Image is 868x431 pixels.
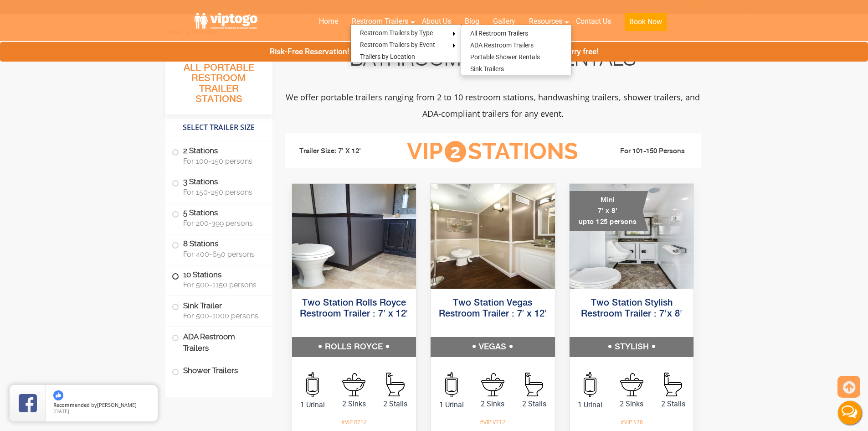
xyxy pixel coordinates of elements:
[172,265,266,294] label: 10 Stations
[445,141,466,162] span: 2
[445,372,458,397] img: an icon of urinal
[351,39,444,51] a: Restroom Trailers by Event
[285,51,701,73] h2: Bathroom Trailer Rentals
[570,191,648,231] div: Mini 7' x 8' upto 125 persons
[461,51,549,63] a: Portable Shower Rentals
[652,399,694,410] span: 2 Stalls
[172,327,266,358] label: ADA Restroom Trailers
[620,373,643,396] img: an icon of sink
[439,298,547,319] a: Two Station Vegas Restroom Trailer : 7′ x 12′
[172,141,266,170] label: 2 Stations
[461,63,513,75] a: Sink Trailers
[183,280,262,289] span: For 500-1150 persons
[172,234,266,263] label: 8 Stations
[525,373,543,396] img: an icon of stall
[53,402,150,409] span: by
[618,11,673,36] a: Book Now
[664,373,682,396] img: an icon of stall
[53,401,90,408] span: Recommended
[431,400,472,410] span: 1 Urinal
[183,312,262,320] span: For 500-1000 persons
[375,399,416,410] span: 2 Stalls
[570,337,694,357] h5: STYLISH
[832,395,868,431] button: Live Chat
[345,11,415,31] a: Restroom Trailers
[415,11,458,31] a: About Us
[183,188,262,197] span: For 150-250 persons
[472,399,514,410] span: 2 Sinks
[386,373,405,396] img: an icon of stall
[351,51,424,62] a: Trailers by Location
[306,372,319,397] img: an icon of urinal
[183,219,262,228] span: For 200-399 persons
[431,337,555,357] h5: VEGAS
[291,138,393,165] li: Trailer Size: 7' X 12'
[570,184,694,289] img: A mini restroom trailer with two separate stations and separate doors for males and females
[172,361,266,381] label: Shower Trailers
[292,400,334,410] span: 1 Urinal
[458,11,486,31] a: Blog
[165,119,272,136] h4: Select Trailer Size
[292,337,416,357] h5: ROLLS ROYCE
[461,39,543,51] a: ADA Restroom Trailers
[486,11,522,31] a: Gallery
[183,250,262,259] span: For 400-650 persons
[19,394,37,412] img: Review Rating
[172,172,266,201] label: 3 Stations
[333,399,375,410] span: 2 Sinks
[292,184,416,289] img: Side view of two station restroom trailer with separate doors for males and females
[338,416,370,428] div: #VIP R712
[393,139,592,164] h3: VIP Stations
[522,11,569,31] a: Resources
[342,373,365,396] img: an icon of sink
[611,399,652,410] span: 2 Sinks
[183,157,262,166] span: For 100-150 persons
[569,11,618,31] a: Contact Us
[481,373,504,396] img: an icon of sink
[570,400,611,410] span: 1 Urinal
[431,184,555,289] img: Side view of two station restroom trailer with separate doors for males and females
[172,296,266,324] label: Sink Trailer
[285,89,701,122] p: We offer portable trailers ranging from 2 to 10 restroom stations, handwashing trailers, shower t...
[593,146,695,157] li: For 101-150 Persons
[172,203,266,232] label: 5 Stations
[477,416,508,428] div: #VIP V712
[165,60,272,114] h3: All Portable Restroom Trailer Stations
[581,298,682,319] a: Two Station Stylish Restroom Trailer : 7’x 8′
[312,11,345,31] a: Home
[300,298,408,319] a: Two Station Rolls Royce Restroom Trailer : 7′ x 12′
[514,399,555,410] span: 2 Stalls
[97,401,137,408] span: [PERSON_NAME]
[461,27,537,39] a: All Restroom Trailers
[53,408,69,415] span: [DATE]
[351,27,442,39] a: Restroom Trailers by Type
[617,416,646,428] div: #VIP S78
[584,372,596,397] img: an icon of urinal
[625,13,667,31] button: Book Now
[53,390,63,400] img: thumbs up icon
